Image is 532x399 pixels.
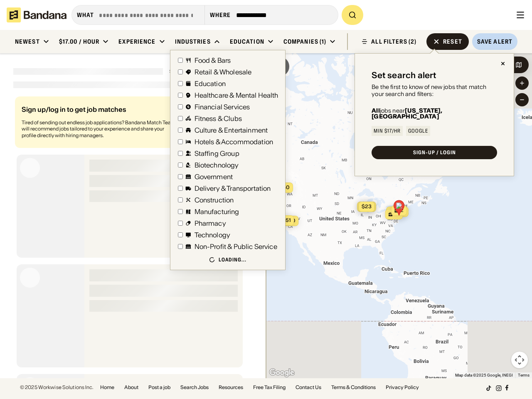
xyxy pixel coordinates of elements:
[148,385,170,390] a: Post a job
[372,70,436,80] div: Set search alert
[22,119,177,139] div: Tired of sending out endless job applications? Bandana Match Team will recommend jobs tailored to...
[296,385,321,390] a: Contact Us
[195,185,271,192] div: Delivery & Transportation
[455,373,513,377] span: Map data ©2025 Google, INEGI
[59,38,100,45] div: $17.00 / hour
[219,256,246,263] div: Loading...
[386,385,419,390] a: Privacy Policy
[195,103,250,110] div: Financial Services
[230,38,264,45] div: Education
[477,38,512,45] div: Save Alert
[7,7,66,22] img: Bandana logotype
[362,203,372,209] span: $23
[372,108,497,119] div: jobs near
[195,150,239,157] div: Staffing Group
[331,385,376,390] a: Terms & Conditions
[219,385,243,390] a: Resources
[195,127,268,133] div: Culture & Entertainment
[443,39,462,44] div: Reset
[195,208,239,215] div: Manufacturing
[195,92,278,99] div: Healthcare & Mental Health
[413,150,456,155] div: SIGN-UP / LOGIN
[268,367,296,378] img: Google
[372,107,379,114] b: All
[15,38,40,45] div: Newest
[118,38,155,45] div: Experience
[518,373,530,377] a: Terms (opens in new tab)
[195,115,242,122] div: Fitness & Clubs
[20,385,94,390] div: © 2025 Workwise Solutions Inc.
[100,385,114,390] a: Home
[195,138,273,145] div: Hotels & Accommodation
[195,243,277,250] div: Non-Profit & Public Service
[283,38,327,45] div: Companies (1)
[286,217,291,224] span: 51
[195,220,226,227] div: Pharmacy
[195,232,231,238] div: Technology
[372,107,442,120] b: [US_STATE], [GEOGRAPHIC_DATA]
[195,57,231,64] div: Food & Bars
[511,352,528,368] button: Map camera controls
[268,367,296,378] a: Open this area in Google Maps (opens a new window)
[124,385,138,390] a: About
[210,11,231,19] div: Where
[371,39,416,44] div: ALL FILTERS (2)
[195,162,239,168] div: Biotechnology
[13,93,253,378] div: grid
[175,38,211,45] div: Industries
[408,128,428,133] div: Google
[253,385,286,390] a: Free Tax Filing
[77,11,94,19] div: what
[195,80,226,87] div: Education
[195,173,233,180] div: Government
[22,106,177,119] div: Sign up/log in to get job matches
[374,128,401,133] div: Min $17/hr
[372,84,497,98] div: Be the first to know of new jobs that match your search and filters:
[195,69,252,75] div: Retail & Wholesale
[195,197,234,203] div: Construction
[180,385,209,390] a: Search Jobs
